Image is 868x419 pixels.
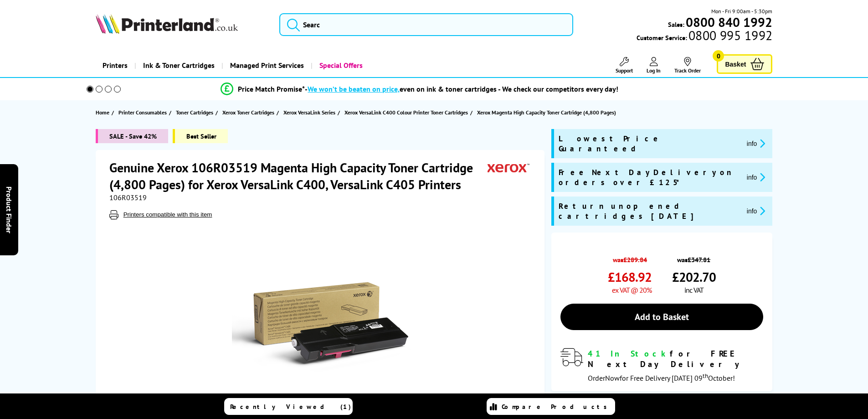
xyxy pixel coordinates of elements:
[713,50,724,62] span: 0
[608,251,652,264] span: was
[688,255,710,264] strike: £347.81
[224,398,353,415] a: Recently Viewed (1)
[711,7,772,16] span: Mon - Fri 9:00am - 5:30pm
[703,372,708,380] sup: th
[176,108,216,117] a: Toner Cartridges
[221,54,311,77] a: Managed Print Services
[559,201,740,221] span: Return unopened cartridges [DATE]
[647,57,661,74] a: Log In
[238,84,305,93] span: Price Match Promise*
[222,108,274,117] span: Xerox Toner Cartridges
[477,108,616,117] span: Xerox Magenta High Capacity Toner Cartridge (4,800 Pages)
[502,403,612,411] span: Compare Products
[308,84,400,93] span: We won’t be beaten on price,
[605,373,620,383] span: Now
[96,14,268,36] a: Printerland Logo
[96,54,134,77] a: Printers
[717,54,772,74] a: Basket 0
[687,31,772,40] span: 0800 995 1992
[173,129,228,143] span: Best Seller
[96,14,238,34] img: Printerland Logo
[487,398,615,415] a: Compare Products
[477,108,618,117] a: Xerox Magenta High Capacity Toner Cartridge (4,800 Pages)
[674,57,701,74] a: Track Order
[647,67,661,74] span: Log In
[616,67,633,74] span: Support
[311,54,370,77] a: Special Offers
[5,186,14,233] span: Product Finder
[608,269,652,285] span: £168.92
[305,84,618,93] div: - even on ink & toner cartridges - We check our competitors every day!
[96,108,112,117] a: Home
[725,58,746,70] span: Basket
[230,403,351,411] span: Recently Viewed (1)
[134,54,221,77] a: Ink & Toner Cartridges
[118,108,167,117] span: Printer Consumables
[560,348,763,382] div: modal_delivery
[118,108,169,117] a: Printer Consumables
[616,57,633,74] a: Support
[612,285,652,295] span: ex VAT @ 20%
[588,348,670,359] span: 41 In Stock
[637,31,772,42] span: Customer Service:
[344,108,468,117] span: Xerox VersaLink C400 Colour Printer Toner Cartridges
[232,238,411,416] img: Xerox 106R03519 Magenta High Capacity Toner Cartridge (4,800 Pages)
[344,108,470,117] a: Xerox VersaLink C400 Colour Printer Toner Cartridges
[222,108,277,117] a: Xerox Toner Cartridges
[121,211,215,218] button: Printers compatible with this item
[686,14,772,31] b: 0800 840 1992
[744,138,768,149] button: promo-description
[74,81,765,97] li: modal_Promise
[283,108,335,117] span: Xerox VersaLink Series
[744,206,768,216] button: promo-description
[143,54,215,77] span: Ink & Toner Cartridges
[109,193,147,202] span: 106R03519
[559,134,740,154] span: Lowest Price Guaranteed
[672,251,716,264] span: was
[588,348,763,369] div: for FREE Next Day Delivery
[744,172,768,182] button: promo-description
[559,167,740,187] span: Free Next Day Delivery on orders over £125*
[684,285,704,295] span: inc VAT
[588,373,735,383] span: Order for Free Delivery [DATE] 09 October!
[96,108,109,117] span: Home
[684,18,772,26] a: 0800 840 1992
[623,255,647,264] strike: £289.84
[560,304,763,330] a: Add to Basket
[96,129,168,143] span: SALE - Save 42%
[109,159,488,193] h1: Genuine Xerox 106R03519 Magenta High Capacity Toner Cartridge (4,800 Pages) for Xerox VersaLink C...
[672,269,716,285] span: £202.70
[668,20,684,29] span: Sales:
[488,159,529,176] img: Xerox
[176,108,213,117] span: Toner Cartridges
[279,13,573,36] input: Searc
[283,108,338,117] a: Xerox VersaLink Series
